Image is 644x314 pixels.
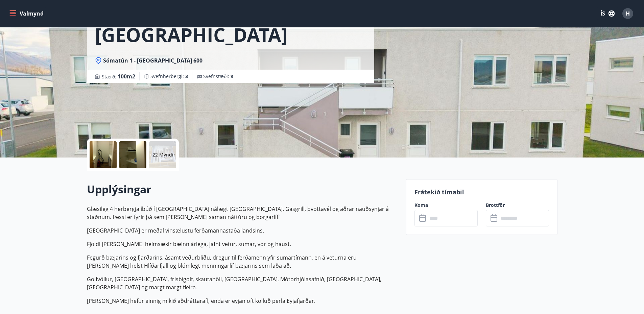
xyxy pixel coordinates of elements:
[231,73,233,79] span: 9
[203,73,233,80] span: Svefnstæði :
[414,188,549,196] p: Frátekið tímabil
[620,5,636,22] button: H
[87,205,398,221] p: Glæsileg 4 herbergja íbúð í [GEOGRAPHIC_DATA] nálægt [GEOGRAPHIC_DATA]. Gasgrill, þvottavél og að...
[8,7,46,20] button: menu
[150,151,175,158] p: +22 Myndir
[102,72,135,80] span: Stærð :
[87,226,398,235] p: [GEOGRAPHIC_DATA] er meðal vinsælustu ferðamannastaða landsins.
[118,73,135,80] span: 100 m2
[87,240,398,248] p: Fjöldi [PERSON_NAME] heimsækir bæinn árlega, jafnt vetur, sumar, vor og haust.
[597,7,618,20] button: ÍS
[150,73,188,80] span: Svefnherbergi :
[626,10,630,17] span: H
[486,202,549,209] label: Brottför
[414,202,478,209] label: Koma
[87,275,398,291] p: Golfvöllur, [GEOGRAPHIC_DATA], frisbígolf, skautahöll, [GEOGRAPHIC_DATA], Mótorhjólasafnið, [GEOG...
[87,297,398,305] p: [PERSON_NAME] hefur einnig mikið aðdráttarafl, enda er eyjan oft kölluð perla Eyjafjarðar.
[185,73,188,79] span: 3
[103,57,202,64] span: Sómatún 1 - [GEOGRAPHIC_DATA] 600
[87,253,398,270] p: Fegurð bæjarins og fjarðarins, ásamt veðurblíðu, dregur til ferðamenn yfir sumartímann, en á vetu...
[87,182,398,197] h2: Upplýsingar
[95,22,288,47] h1: [GEOGRAPHIC_DATA]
